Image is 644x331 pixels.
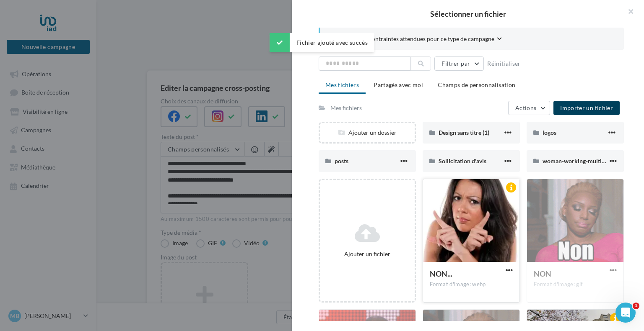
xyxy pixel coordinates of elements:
span: NON... [430,269,452,278]
h2: Sélectionner un fichier [305,10,631,18]
span: woman-working-multitask-activities [543,157,638,164]
button: Réinitialiser [484,59,524,69]
button: Consulter les contraintes attendues pour ce type de campagne [333,34,502,45]
div: Format d'image: webp [430,281,513,288]
span: Sollicitation d'avis [439,157,486,164]
div: Ajouter un dossier [320,128,415,137]
button: Filtrer par [434,56,484,71]
span: posts [335,157,348,164]
span: logos [543,129,556,136]
span: Mes fichiers [325,81,359,88]
span: Partagés avec moi [374,81,423,88]
iframe: Intercom live chat [615,303,636,323]
button: Importer un fichier [553,101,620,115]
span: Champs de personnalisation [438,81,515,88]
span: Design sans titre (1) [439,129,489,136]
span: Consulter les contraintes attendues pour ce type de campagne [333,35,494,43]
button: Actions [508,101,550,115]
div: Ajouter un fichier [323,250,411,258]
span: Actions [515,104,536,111]
div: Mes fichiers [330,104,362,112]
span: 1 [633,303,639,309]
div: Fichier ajouté avec succès [270,33,374,52]
span: Importer un fichier [560,104,613,111]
